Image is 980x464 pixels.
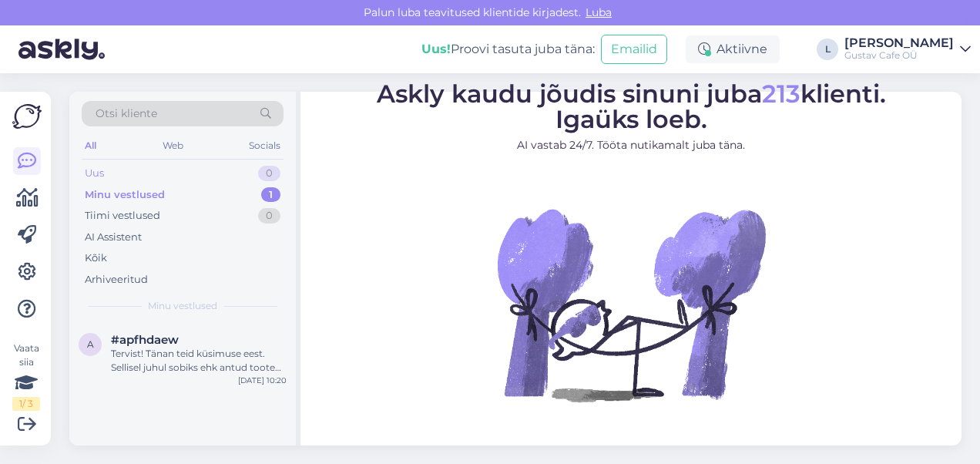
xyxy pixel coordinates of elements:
div: 1 [261,187,280,203]
div: [DATE] 10:20 [238,375,287,386]
div: Arhiveeritud [85,272,148,287]
div: 0 [258,208,280,224]
div: Uus [85,166,104,181]
b: Uus! [421,42,451,56]
span: Luba [581,5,616,19]
div: Minu vestlused [85,187,165,203]
span: a [87,338,94,350]
div: L [817,39,838,60]
div: Proovi tasuta juba täna: [421,40,595,59]
div: Tervist! Tänan teid küsimuse eest. Sellisel juhul sobiks ehk antud tooted: [URL][DOMAIN_NAME][PER... [111,347,287,375]
div: Kõik [85,250,107,266]
div: Gustav Cafe OÜ [844,49,954,62]
p: AI vastab 24/7. Tööta nutikamalt juba täna. [377,137,886,153]
div: 1 / 3 [12,397,40,411]
div: Aktiivne [686,35,780,63]
div: Socials [246,136,284,156]
div: 0 [258,166,280,181]
a: [PERSON_NAME]Gustav Cafe OÜ [844,37,971,62]
span: #apfhdaew [111,333,179,347]
div: AI Assistent [85,230,142,245]
span: Otsi kliente [96,106,157,122]
div: Web [159,136,186,156]
img: No Chat active [492,166,770,443]
span: 213 [762,79,800,109]
span: Askly kaudu jõudis sinuni juba klienti. Igaüks loeb. [377,79,886,134]
div: [PERSON_NAME] [844,37,954,49]
div: Vaata siia [12,341,40,411]
div: All [82,136,99,156]
button: Emailid [601,35,667,64]
div: Tiimi vestlused [85,208,160,224]
span: Minu vestlused [148,299,217,313]
img: Askly Logo [12,104,42,129]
